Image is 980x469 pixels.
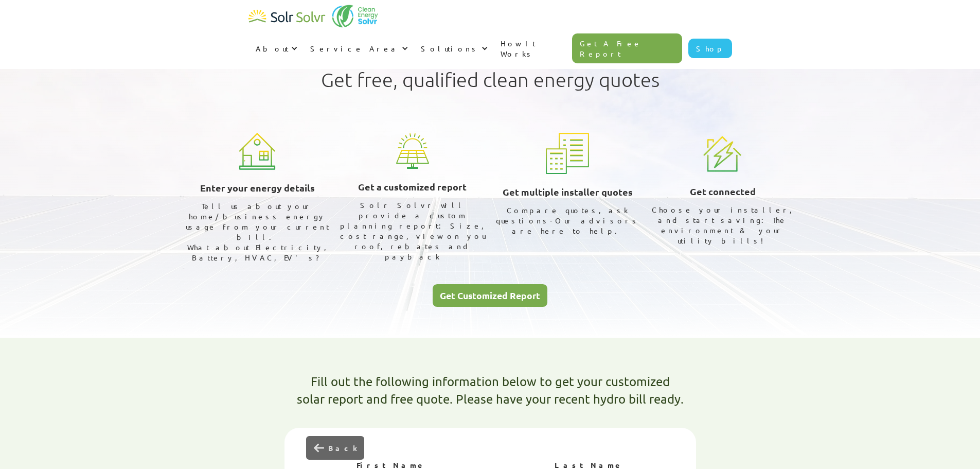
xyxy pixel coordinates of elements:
div: Solr Solvr will provide a custom planning report: Size, cost range, view on you roof, rebates and... [339,200,486,262]
h3: Get connected [690,184,756,199]
div: Get Customized Report [440,291,540,300]
div: Back [328,443,357,453]
div: Service Area [310,43,399,54]
div: Solutions [421,43,479,54]
h3: Enter your energy details [200,180,315,196]
a: How It Works [493,28,573,69]
h3: Get a customized report [358,179,467,195]
h3: Get multiple installer quotes [503,184,633,200]
h1: Fill out the following information below to get your customized solar report and free quote. Plea... [297,373,684,407]
a: Shop [688,39,732,58]
div: About [256,43,289,54]
div: Tell us about your home/business energy usage from your current bill. What about Electricity, Bat... [184,201,331,263]
h1: Get free, qualified clean energy quotes [321,68,660,91]
a: Get A Free Report [572,33,682,63]
a: Get Customized Report [433,284,547,307]
div: Choose your installer, and start saving: The environment & your utility bills! [649,204,796,246]
div: Compare quotes, ask questions-Our advisors are here to help. [494,205,642,236]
